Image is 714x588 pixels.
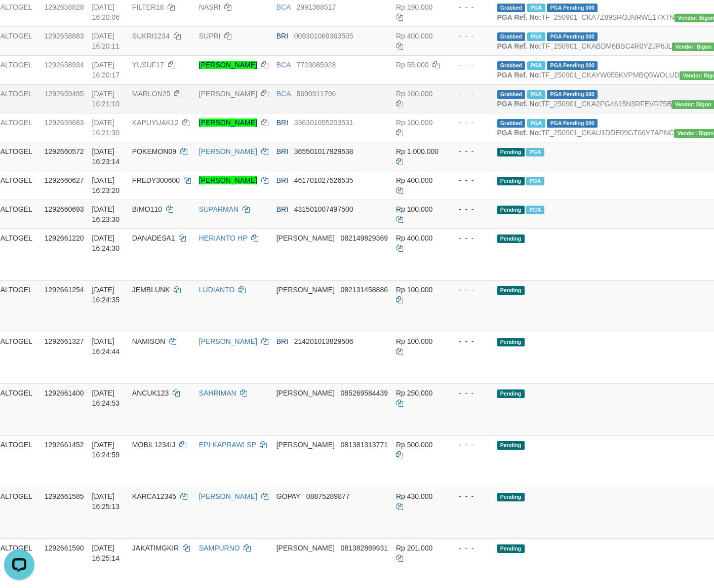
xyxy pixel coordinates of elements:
span: Rp 55.000 [396,61,429,69]
span: Copy 081381313771 to clipboard [341,441,388,449]
a: HERIANTO HP [199,234,247,242]
span: Marked by biranggota2 [527,119,545,128]
div: - - - [451,175,489,185]
a: SUPRI [199,32,221,40]
span: BRI [276,147,288,155]
span: Rp 100.000 [396,337,432,345]
span: Marked by biranggota2 [527,32,545,41]
span: Copy 214201013829506 to clipboard [294,337,353,345]
span: Grabbed [497,119,526,128]
span: 1292661452 [45,441,84,449]
span: DANADESA1 [132,234,175,242]
span: Copy 082131458886 to clipboard [341,286,388,294]
span: BRI [276,32,288,40]
span: [DATE] 16:20:11 [92,32,120,50]
span: GOPAY [276,492,300,500]
span: Marked by biranggota2 [527,4,545,12]
span: [PERSON_NAME] [276,389,335,397]
span: MOBIL1234IJ [132,441,176,449]
span: Rp 100.000 [396,90,432,98]
span: Pending [497,206,525,214]
div: - - - [451,2,489,12]
span: [DATE] 16:25:13 [92,492,120,511]
span: Copy 009301069363505 to clipboard [294,32,353,40]
span: [DATE] 16:24:35 [92,286,120,304]
span: Marked by biranggota2 [526,148,544,156]
span: Rp 100.000 [396,119,432,127]
span: BIMO110 [132,205,162,213]
span: KARCA12345 [132,492,176,500]
span: Marked by biranggota2 [526,206,544,214]
span: 1292658883 [45,32,84,40]
a: [PERSON_NAME] [199,147,257,155]
span: 1292659683 [45,119,84,127]
span: Copy 081382889931 to clipboard [341,544,388,552]
span: JEMBLUNK [132,286,170,294]
span: 1292659495 [45,90,84,98]
span: BCA [276,61,291,69]
span: [DATE] 16:24:44 [92,337,120,356]
span: Grabbed [497,61,526,70]
span: Pending [497,389,525,398]
span: FILTER18 [132,3,164,11]
span: JAKATIMGKIR [132,544,179,552]
span: Pending [497,148,525,156]
span: [DATE] 16:23:30 [92,205,120,223]
span: [PERSON_NAME] [276,234,335,242]
a: LUDIANTO [199,286,235,294]
div: - - - [451,336,489,346]
span: [DATE] 16:24:59 [92,441,120,459]
div: - - - [451,117,489,128]
span: BCA [276,3,291,11]
span: PGA Pending [547,119,598,128]
a: [PERSON_NAME] [199,90,257,98]
span: [DATE] 16:20:06 [92,3,120,21]
span: Grabbed [497,90,526,99]
span: YUSUF17 [132,61,164,69]
div: - - - [451,388,489,398]
b: PGA Ref. No: [497,13,541,21]
span: Rp 1.000.000 [396,147,439,155]
span: [PERSON_NAME] [276,441,335,449]
span: BRI [276,205,288,213]
span: Grabbed [497,32,526,41]
span: [PERSON_NAME] [276,286,335,294]
span: Pending [497,544,525,553]
span: Pending [497,338,525,346]
span: NAMISON [132,337,165,345]
a: [PERSON_NAME] [199,337,257,345]
a: [PERSON_NAME] [199,119,257,127]
span: [DATE] 16:24:30 [92,234,120,252]
span: [DATE] 16:23:20 [92,176,120,194]
span: Rp 500.000 [396,441,432,449]
span: Copy 8690911796 to clipboard [296,90,336,98]
div: - - - [451,543,489,553]
b: PGA Ref. No: [497,71,541,79]
span: 1292661254 [45,286,84,294]
span: Vendor URL: https://checkout31.1velocity.biz [671,100,714,109]
span: PGA Pending [547,32,598,41]
span: FREDY300600 [132,176,180,184]
span: 1292661585 [45,492,84,500]
span: BRI [276,119,288,127]
span: SUKRI1234 [132,32,170,40]
span: [DATE] 16:21:30 [92,119,120,137]
a: SAHRIMAN [199,389,236,397]
a: NASRI [199,3,221,11]
span: Pending [497,441,525,450]
span: [DATE] 16:23:14 [92,147,120,166]
span: MARLON25 [132,90,170,98]
span: 1292661220 [45,234,84,242]
span: Marked by biranggota2 [526,177,544,185]
a: [PERSON_NAME] [199,492,257,500]
span: ANCUK123 [132,389,169,397]
a: SUPARMAN [199,205,239,213]
span: Pending [497,286,525,295]
span: Copy 431501007497500 to clipboard [294,205,353,213]
span: KAPUYUAK12 [132,119,179,127]
span: Copy 365501017929538 to clipboard [294,147,353,155]
span: Copy 085269584439 to clipboard [341,389,388,397]
span: PGA Pending [547,90,598,99]
b: PGA Ref. No: [497,129,541,137]
span: Rp 201.000 [396,544,432,552]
